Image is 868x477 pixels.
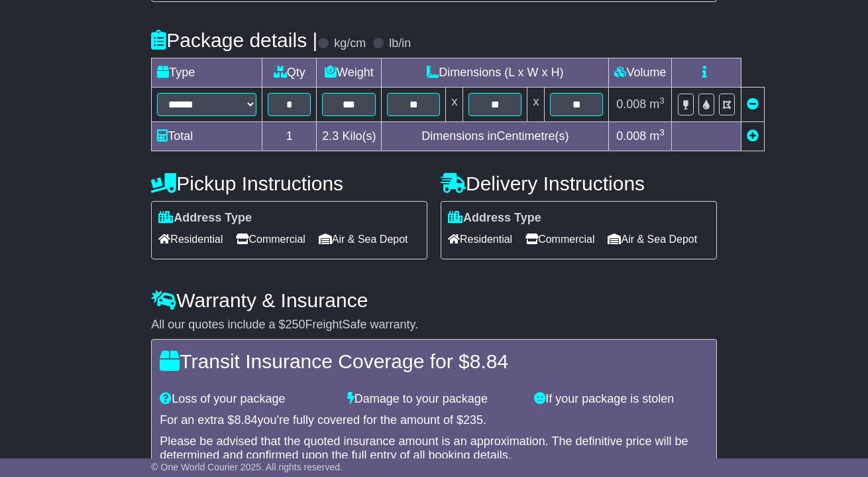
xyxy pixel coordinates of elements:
span: © One World Courier 2025. All rights reserved. [151,462,343,472]
span: m [649,129,665,143]
td: x [527,88,545,122]
label: Address Type [158,211,252,226]
a: Remove this item [747,98,759,111]
span: Commercial [236,229,305,249]
sup: 3 [659,96,665,105]
span: 2.3 [322,129,339,143]
h4: Package details | [151,29,317,51]
div: Loss of your package [153,392,340,407]
td: Weight [317,58,382,88]
span: Air & Sea Depot [319,229,408,249]
span: 235 [463,413,483,427]
span: 0.008 [616,98,646,111]
a: Add new item [747,129,759,143]
span: Air & Sea Depot [608,229,697,249]
td: Qty [262,58,317,88]
div: If your package is stolen [527,392,714,407]
td: Dimensions in Centimetre(s) [382,122,609,151]
div: Please be advised that the quoted insurance amount is an approximation. The definitive price will... [160,435,708,463]
h4: Delivery Instructions [441,172,717,194]
td: Type [152,58,262,88]
label: Address Type [448,211,541,226]
td: Dimensions (L x W x H) [382,58,609,88]
h4: Transit Insurance Coverage for $ [160,350,708,372]
div: Damage to your package [341,392,527,407]
span: 8.84 [234,413,257,427]
label: kg/cm [334,36,366,51]
span: Residential [158,229,223,249]
td: Total [152,122,262,151]
h4: Pickup Instructions [151,172,427,194]
h4: Warranty & Insurance [151,289,716,311]
td: Volume [609,58,672,88]
label: lb/in [389,36,411,51]
td: Kilo(s) [317,122,382,151]
td: x [446,88,463,122]
span: 250 [285,318,305,331]
span: Commercial [525,229,594,249]
span: 8.84 [470,350,508,372]
sup: 3 [659,127,665,137]
span: 0.008 [616,129,646,143]
div: All our quotes include a $ FreightSafe warranty. [151,318,716,332]
div: For an extra $ you're fully covered for the amount of $ . [160,413,708,428]
span: Residential [448,229,512,249]
span: m [649,98,665,111]
td: 1 [262,122,317,151]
